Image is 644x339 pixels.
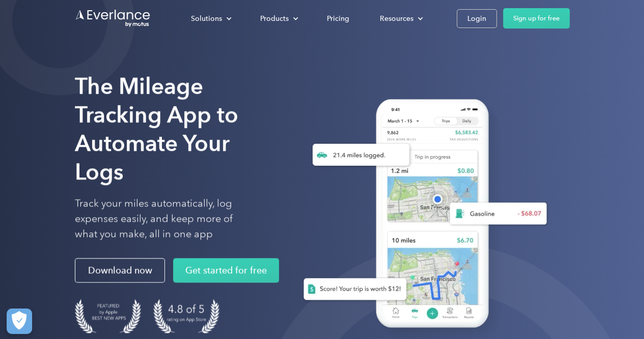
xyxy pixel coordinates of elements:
[503,8,570,29] a: Sign up for free
[75,72,238,185] strong: The Mileage Tracking App to Automate Your Logs
[370,10,431,28] div: Resources
[457,9,497,28] a: Login
[380,12,413,25] div: Resources
[250,10,306,28] div: Products
[317,10,359,28] a: Pricing
[75,299,141,333] img: Badge for Featured by Apple Best New Apps
[75,258,165,283] a: Download now
[467,12,486,25] div: Login
[191,12,222,25] div: Solutions
[260,12,289,25] div: Products
[327,12,349,25] div: Pricing
[181,10,240,28] div: Solutions
[173,258,279,283] a: Get started for free
[153,299,219,333] img: 4.9 out of 5 stars on the app store
[75,9,151,28] a: Go to homepage
[7,308,32,334] button: Cookies Settings
[75,196,257,242] p: Track your miles automatically, log expenses easily, and keep more of what you make, all in one app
